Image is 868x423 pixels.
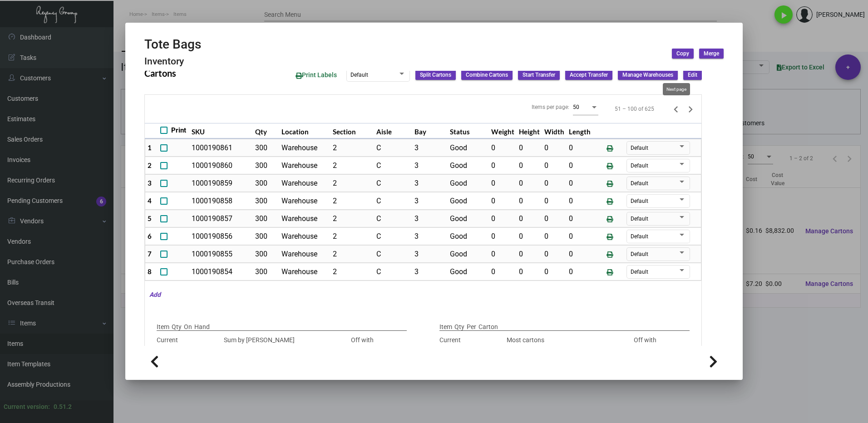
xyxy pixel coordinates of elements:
span: Edit [688,71,697,79]
span: 4 [148,197,152,205]
p: Per [467,322,476,332]
button: Copy [672,49,694,59]
span: Default [350,72,368,78]
span: 3 [148,179,152,187]
span: Merge [704,50,719,58]
th: Qty [253,123,279,139]
th: Width [542,123,567,139]
th: Location [279,123,331,139]
span: Default [631,198,648,204]
button: Start Transfer [518,70,560,80]
span: Split Cartons [420,71,451,79]
div: Sum by [PERSON_NAME] [224,335,326,354]
span: 50 [573,104,579,110]
div: Off with [331,335,394,354]
span: 1 [148,143,152,152]
p: Hand [194,322,210,332]
mat-hint: Add [145,290,161,300]
button: Combine Cartons [461,70,513,80]
span: 8 [148,267,152,275]
span: Default [631,233,648,240]
span: Print Labels [296,71,337,79]
p: Carton [478,322,498,332]
span: Default [631,251,648,257]
div: 51 – 100 of 625 [615,105,654,113]
th: Length [567,123,593,139]
button: Split Cartons [415,70,456,80]
span: Accept Transfer [570,71,608,79]
p: On [184,322,192,332]
span: Combine Cartons [466,71,508,79]
button: Print Labels [288,67,344,84]
th: Status [448,123,489,139]
span: 2 [148,161,152,169]
button: Next page [683,102,698,116]
span: 7 [148,250,152,258]
p: Item [157,322,169,332]
span: Default [631,269,648,275]
p: Item [439,322,452,332]
th: Height [517,123,542,139]
p: Qty [172,322,182,332]
div: Current [439,335,502,354]
span: Manage Warehouses [622,71,673,79]
button: Manage Warehouses [618,70,678,80]
div: Next page [663,83,690,95]
mat-select: Items per page: [573,103,598,111]
span: 6 [148,232,152,240]
th: Weight [489,123,517,139]
th: Bay [412,123,448,139]
span: Copy [676,50,689,58]
h4: Inventory [144,56,201,67]
span: 5 [148,214,152,222]
div: Items per page: [532,103,569,111]
span: Default [631,180,648,187]
th: SKU [189,123,253,139]
span: Default [631,145,648,151]
p: Qty [454,322,464,332]
div: Current version: [4,402,50,412]
button: Previous page [669,102,683,116]
button: Edit [683,70,702,80]
div: Most cartons [507,335,609,354]
th: Aisle [374,123,412,139]
span: Default [631,216,648,222]
th: Section [330,123,374,139]
span: Print [171,125,186,136]
button: Merge [699,49,724,59]
div: Current [157,335,219,354]
h2: Cartons [144,68,176,79]
div: Off with [614,335,676,354]
div: 0.51.2 [54,402,72,412]
h2: Tote Bags [144,37,201,52]
span: Start Transfer [523,71,555,79]
span: Default [631,162,648,169]
button: Accept Transfer [565,70,612,80]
